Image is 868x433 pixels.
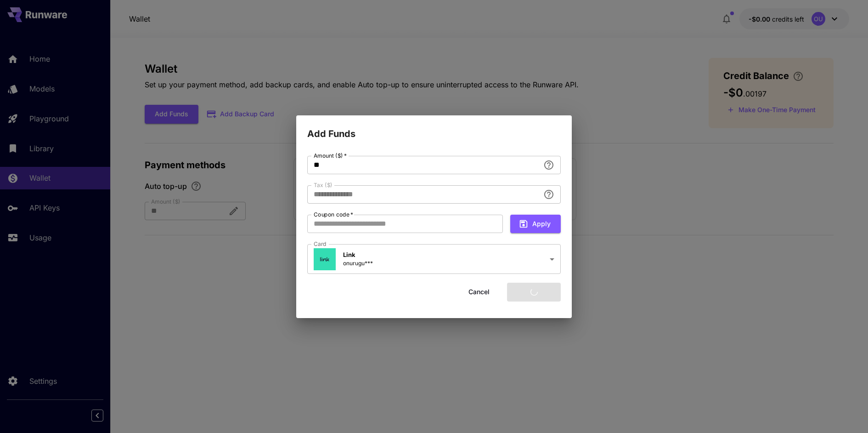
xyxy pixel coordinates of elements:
label: Amount ($) [314,152,347,160]
h2: Add Funds [296,115,572,141]
label: Tax ($) [314,181,333,189]
button: Cancel [458,283,500,302]
button: Apply [510,215,561,234]
label: Card [314,240,327,248]
p: Link [343,251,373,260]
label: Coupon code [314,211,353,218]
